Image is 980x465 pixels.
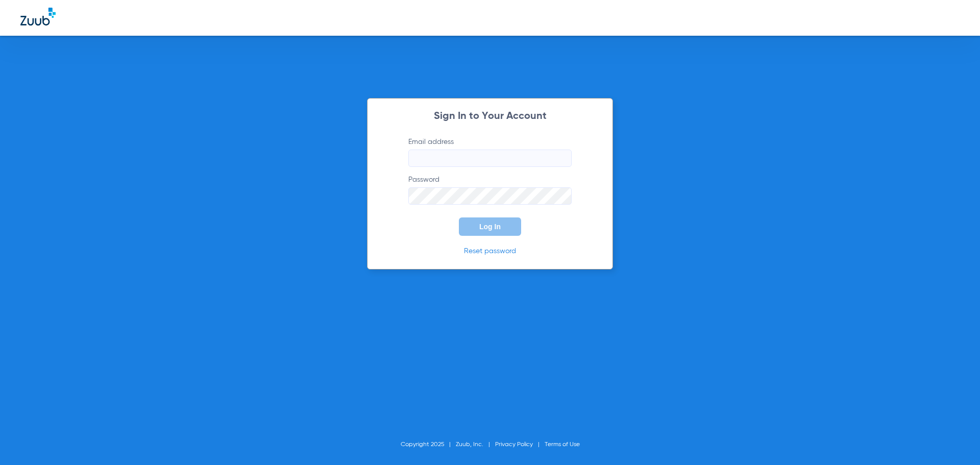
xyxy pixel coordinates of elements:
li: Copyright 2025 [401,439,456,450]
input: Password [408,187,572,205]
iframe: Chat Widget [929,416,980,465]
h2: Sign In to Your Account [393,111,587,121]
a: Reset password [464,248,516,255]
img: Zuub Logo [20,8,56,26]
a: Privacy Policy [495,442,533,448]
a: Terms of Use [545,442,580,448]
label: Email address [408,137,572,167]
input: Email address [408,150,572,167]
li: Zuub, Inc. [456,439,495,450]
span: Log In [479,223,501,231]
button: Log In [459,217,521,236]
label: Password [408,175,572,205]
